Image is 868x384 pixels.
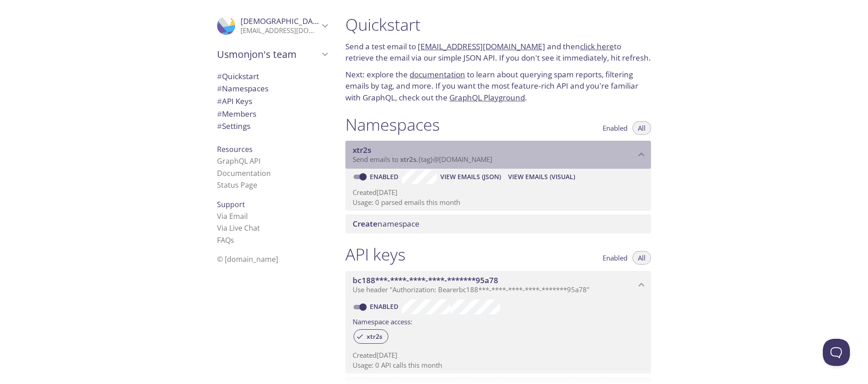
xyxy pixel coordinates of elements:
[210,11,335,41] div: Usmonjon Xasanov
[368,172,402,181] a: Enabled
[353,218,420,229] span: namespace
[580,41,614,52] a: click here
[353,155,492,164] span: Send emails to . {tag} @[DOMAIN_NAME]
[353,198,644,207] p: Usage: 0 parsed emails this month
[217,83,222,94] span: #
[449,92,525,103] a: GraphQL Playground
[217,71,259,81] span: Quickstart
[345,114,440,135] h1: Namespaces
[597,121,633,135] button: Enabled
[353,145,371,155] span: xtr2s
[217,83,269,94] span: Namespaces
[353,360,644,370] p: Usage: 0 API calls this month
[217,96,222,106] span: #
[354,329,388,344] div: xtr2s
[217,168,271,178] a: Documentation
[210,108,335,120] div: Members
[632,121,651,135] button: All
[437,170,505,184] button: View Emails (JSON)
[217,71,222,81] span: #
[597,251,633,265] button: Enabled
[400,155,416,164] span: xtr2s
[418,41,545,52] a: [EMAIL_ADDRESS][DOMAIN_NAME]
[217,223,260,233] a: Via Live Chat
[217,254,278,264] span: © [DOMAIN_NAME]
[217,48,319,61] span: Usmonjon's team
[368,302,402,311] a: Enabled
[345,214,651,233] div: Create namespace
[345,41,651,64] p: Send a test email to and then to retrieve the email via our simple JSON API. If you don't see it ...
[217,180,257,190] a: Status Page
[440,171,501,182] span: View Emails (JSON)
[345,244,406,265] h1: API keys
[210,95,335,108] div: API Keys
[505,170,579,184] button: View Emails (Visual)
[241,26,319,35] p: [EMAIL_ADDRESS][DOMAIN_NAME]
[217,199,245,209] span: Support
[217,109,256,119] span: Members
[217,144,253,154] span: Resources
[353,188,644,197] p: Created [DATE]
[217,235,234,245] a: FAQ
[353,351,644,360] p: Created [DATE]
[210,120,335,133] div: Team Settings
[410,69,465,80] a: documentation
[823,339,850,366] iframe: Help Scout Beacon - Open
[217,156,260,166] a: GraphQL API
[210,43,335,66] div: Usmonjon's team
[217,211,248,221] a: Via Email
[345,69,651,104] p: Next: explore the to learn about querying spam reports, filtering emails by tag, and more. If you...
[217,109,222,119] span: #
[217,121,250,131] span: Settings
[353,314,412,327] label: Namespace access:
[210,82,335,95] div: Namespaces
[241,16,357,26] span: [DEMOGRAPHIC_DATA] Xasanov
[217,96,252,106] span: API Keys
[231,235,234,245] span: s
[345,141,651,169] div: xtr2s namespace
[210,70,335,83] div: Quickstart
[217,121,222,131] span: #
[345,14,651,35] h1: Quickstart
[361,332,388,341] span: xtr2s
[632,251,651,265] button: All
[508,171,575,182] span: View Emails (Visual)
[353,218,377,229] span: Create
